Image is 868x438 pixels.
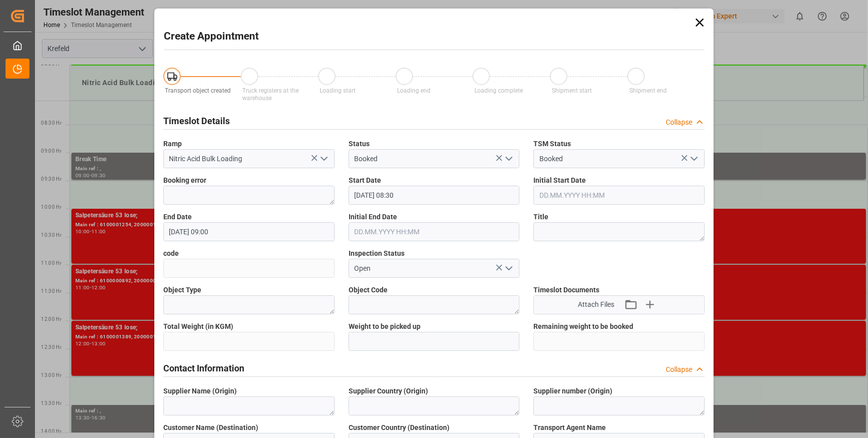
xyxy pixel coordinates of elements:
[163,212,192,222] span: End Date
[533,386,612,396] span: Supplier number (Origin)
[533,186,705,205] input: DD.MM.YYYY HH:MM
[349,321,421,332] span: Weight to be picked up
[629,87,667,94] span: Shipment end
[242,87,299,102] span: Truck registers at the warehouse
[397,87,431,94] span: Loading end
[349,285,388,295] span: Object Code
[578,299,614,310] span: Attach Files
[349,386,428,396] span: Supplier Country (Origin)
[349,212,397,222] span: Initial End Date
[533,175,586,186] span: Initial Start Date
[163,422,258,433] span: Customer Name (Destination)
[552,87,592,94] span: Shipment start
[349,222,520,241] input: DD.MM.YYYY HH:MM
[501,151,516,167] button: open menu
[666,117,692,128] div: Collapse
[163,139,182,149] span: Ramp
[349,149,520,168] input: Type to search/select
[686,151,701,167] button: open menu
[320,87,356,94] span: Loading start
[666,364,692,375] div: Collapse
[349,139,370,149] span: Status
[533,321,633,332] span: Remaining weight to be booked
[349,175,381,186] span: Start Date
[163,114,230,128] h2: Timeslot Details
[349,186,520,205] input: DD.MM.YYYY HH:MM
[163,321,233,332] span: Total Weight (in KGM)
[316,151,331,167] button: open menu
[533,139,571,149] span: TSM Status
[533,212,548,222] span: Title
[163,285,201,295] span: Object Type
[163,248,179,259] span: code
[349,248,405,259] span: Inspection Status
[163,361,244,375] h2: Contact Information
[163,175,206,186] span: Booking error
[164,29,259,45] h2: Create Appointment
[501,261,516,276] button: open menu
[163,149,335,168] input: Type to search/select
[165,87,231,94] span: Transport object created
[474,87,523,94] span: Loading complete
[533,285,599,295] span: Timeslot Documents
[349,422,449,433] span: Customer Country (Destination)
[163,222,335,241] input: DD.MM.YYYY HH:MM
[163,386,237,396] span: Supplier Name (Origin)
[533,422,606,433] span: Transport Agent Name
